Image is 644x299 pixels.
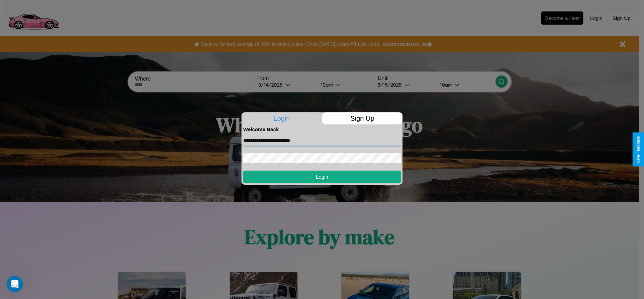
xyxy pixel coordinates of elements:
[243,126,401,132] h4: Welcome Back
[7,276,23,292] iframe: Intercom live chat
[241,112,322,124] p: Login
[243,171,401,183] button: Login
[322,112,403,124] p: Sign Up
[636,136,641,163] div: Give Feedback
